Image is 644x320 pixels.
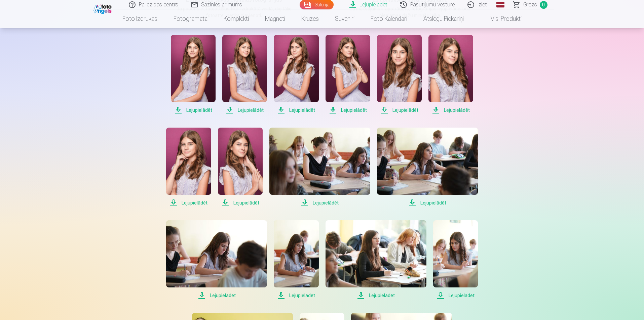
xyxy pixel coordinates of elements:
[166,220,267,300] a: Lejupielādēt
[216,9,257,28] a: Komplekti
[523,1,537,9] span: Grozs
[269,199,370,207] span: Lejupielādēt
[171,35,216,114] a: Lejupielādēt
[165,9,216,28] a: Fotogrāmata
[326,291,426,300] span: Lejupielādēt
[293,9,327,28] a: Krūzes
[257,9,293,28] a: Magnēti
[472,9,530,28] a: Visi produkti
[274,291,318,300] span: Lejupielādēt
[222,35,267,114] a: Lejupielādēt
[218,128,263,207] a: Lejupielādēt
[222,106,267,114] span: Lejupielādēt
[428,35,473,114] a: Lejupielādēt
[433,291,478,300] span: Lejupielādēt
[327,9,363,28] a: Suvenīri
[93,3,113,14] img: /fa1
[433,220,478,300] a: Lejupielādēt
[377,35,422,114] a: Lejupielādēt
[218,199,263,207] span: Lejupielādēt
[326,106,370,114] span: Lejupielādēt
[166,128,211,207] a: Lejupielādēt
[274,106,318,114] span: Lejupielādēt
[114,9,165,28] a: Foto izdrukas
[274,35,318,114] a: Lejupielādēt
[166,291,267,300] span: Lejupielādēt
[326,220,426,300] a: Lejupielādēt
[171,106,216,114] span: Lejupielādēt
[377,106,422,114] span: Lejupielādēt
[269,128,370,207] a: Lejupielādēt
[377,199,478,207] span: Lejupielādēt
[415,9,472,28] a: Atslēgu piekariņi
[363,9,415,28] a: Foto kalendāri
[326,35,370,114] a: Lejupielādēt
[428,106,473,114] span: Lejupielādēt
[540,1,547,9] span: 0
[166,199,211,207] span: Lejupielādēt
[377,128,478,207] a: Lejupielādēt
[274,220,318,300] a: Lejupielādēt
